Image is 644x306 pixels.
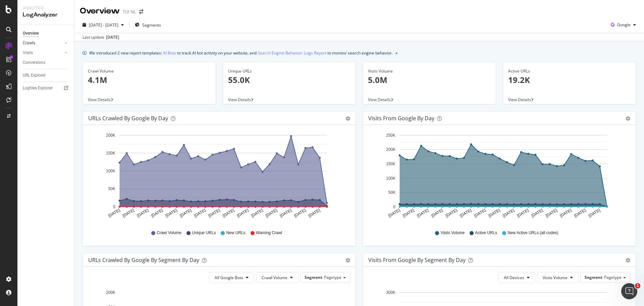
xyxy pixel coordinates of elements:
[508,97,531,102] span: View Details
[386,133,395,138] text: 250K
[106,34,119,40] div: [DATE]
[88,257,199,263] div: URLs Crawled by Google By Segment By Day
[393,205,395,209] text: 0
[386,162,395,166] text: 150K
[23,85,53,92] div: Logfiles Explorer
[83,49,636,56] div: info banner
[106,290,115,295] text: 200K
[386,290,395,295] text: 300K
[23,30,39,37] div: Overview
[543,275,568,280] span: Visits Volume
[368,68,491,74] div: Visits Volume
[473,208,487,218] text: [DATE]
[23,49,33,56] div: Visits
[150,208,164,218] text: [DATE]
[142,22,161,28] span: Segments
[626,116,630,121] div: gear
[488,208,501,218] text: [DATE]
[208,208,221,218] text: [DATE]
[508,74,631,86] p: 19.2K
[23,85,69,92] a: Logfiles Explorer
[88,97,111,102] span: View Details
[209,272,254,283] button: All Google Bots
[106,169,115,173] text: 100K
[89,49,393,56] div: We introduced 2 new report templates: to track AI bot activity on your website, and to monitor se...
[516,208,530,218] text: [DATE]
[136,208,150,218] text: [DATE]
[226,230,245,236] span: New URLs
[621,283,637,299] iframe: Intercom live chat
[279,208,292,218] text: [DATE]
[83,34,119,40] div: Last update
[23,40,63,47] a: Crawls
[345,116,350,121] div: gear
[80,19,126,30] button: [DATE] - [DATE]
[604,274,622,280] span: Pagetype
[228,74,351,86] p: 55.0K
[308,208,321,218] text: [DATE]
[113,205,115,209] text: 0
[545,208,558,218] text: [DATE]
[193,208,207,218] text: [DATE]
[368,97,391,102] span: View Details
[88,74,211,86] p: 4.1M
[107,208,121,218] text: [DATE]
[368,74,491,86] p: 5.0M
[475,230,497,236] span: Active URLs
[440,230,465,236] span: Visits Volume
[106,133,115,138] text: 200K
[626,258,630,263] div: gear
[256,230,282,236] span: Warning Crawl
[23,11,69,19] div: LogAnalyzer
[498,272,535,283] button: All Devices
[459,208,472,218] text: [DATE]
[23,49,63,56] a: Visits
[608,19,639,30] button: Google
[228,68,351,74] div: Unique URLs
[88,68,211,74] div: Crawl Volume
[23,5,69,11] div: Analytics
[386,176,395,181] text: 100K
[507,230,558,236] span: New Active URLs (all codes)
[386,147,395,152] text: 200K
[106,151,115,156] text: 150K
[265,208,278,218] text: [DATE]
[23,59,69,66] a: Conversions
[122,208,135,218] text: [DATE]
[368,130,628,224] svg: A chart.
[293,208,307,218] text: [DATE]
[368,257,466,263] div: Visits from Google By Segment By Day
[215,275,243,280] span: All Google Bots
[394,48,399,58] button: close banner
[222,208,235,218] text: [DATE]
[262,275,287,280] span: Crawl Volume
[132,19,164,30] button: Segments
[588,208,601,218] text: [DATE]
[163,49,176,56] a: AI Bots
[139,9,143,14] div: arrow-right-arrow-left
[388,190,395,195] text: 50K
[192,230,216,236] span: Unique URLs
[88,130,348,224] svg: A chart.
[445,208,458,218] text: [DATE]
[430,208,444,218] text: [DATE]
[179,208,192,218] text: [DATE]
[23,72,46,79] div: URL Explorer
[80,5,120,17] div: Overview
[324,274,341,280] span: Pagetype
[502,208,515,218] text: [DATE]
[228,97,251,102] span: View Details
[345,258,350,263] div: gear
[251,208,264,218] text: [DATE]
[387,208,401,218] text: [DATE]
[508,68,631,74] div: Active URLs
[368,115,434,122] div: Visits from Google by day
[559,208,573,218] text: [DATE]
[236,208,250,218] text: [DATE]
[504,275,524,280] span: All Devices
[88,115,168,122] div: URLs Crawled by Google by day
[122,8,137,15] div: TUI NL
[402,208,415,218] text: [DATE]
